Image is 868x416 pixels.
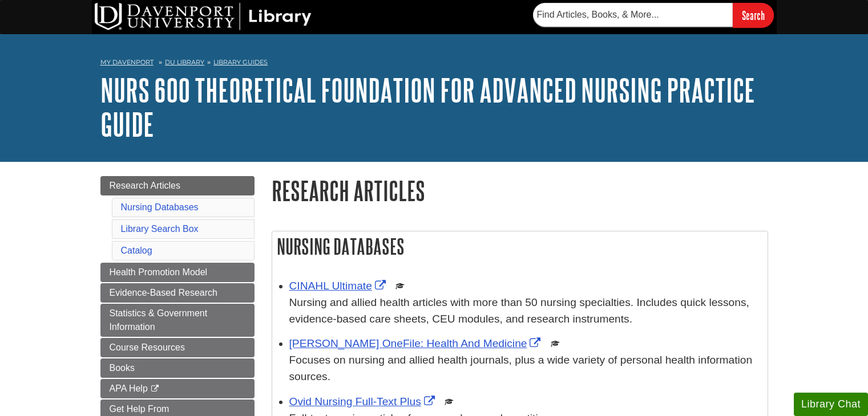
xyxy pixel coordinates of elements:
a: NURS 600 Theoretical Foundation for Advanced Nursing Practice Guide [100,72,755,142]
span: Course Resources [110,342,185,352]
span: Research Articles [110,181,181,190]
button: Library Chat [794,393,868,416]
span: APA Help [110,384,148,393]
a: APA Help [100,379,255,398]
a: Nursing Databases [121,202,199,212]
img: Scholarly or Peer Reviewed [551,339,560,348]
span: Statistics & Government Information [110,308,208,332]
a: Statistics & Government Information [100,304,255,337]
a: Research Articles [100,176,255,195]
h2: Nursing Databases [272,231,768,262]
a: Catalog [121,246,152,255]
input: Search [733,3,774,27]
p: Focuses on nursing and allied health journals, plus a wide variety of personal health information... [289,352,762,385]
a: Evidence-Based Research [100,283,255,303]
a: DU Library [165,58,204,66]
a: Link opens in new window [289,280,389,292]
a: Course Resources [100,338,255,357]
a: Books [100,358,255,378]
a: Link opens in new window [289,395,438,407]
span: Evidence-Based Research [110,288,217,297]
i: This link opens in a new window [150,385,160,393]
a: My Davenport [100,58,154,67]
img: Scholarly or Peer Reviewed [445,397,454,406]
a: Library Search Box [121,224,199,234]
img: Scholarly or Peer Reviewed [395,282,405,291]
h1: Research Articles [272,176,768,205]
img: DU Library [95,3,312,30]
input: Find Articles, Books, & More... [533,3,733,27]
nav: breadcrumb [100,55,768,73]
a: Library Guides [213,58,268,66]
span: Books [110,363,135,373]
a: Link opens in new window [289,337,544,349]
a: Health Promotion Model [100,263,255,282]
span: Health Promotion Model [110,267,208,277]
p: Nursing and allied health articles with more than 50 nursing specialties. Includes quick lessons,... [289,295,762,328]
form: Searches DU Library's articles, books, and more [533,3,774,27]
